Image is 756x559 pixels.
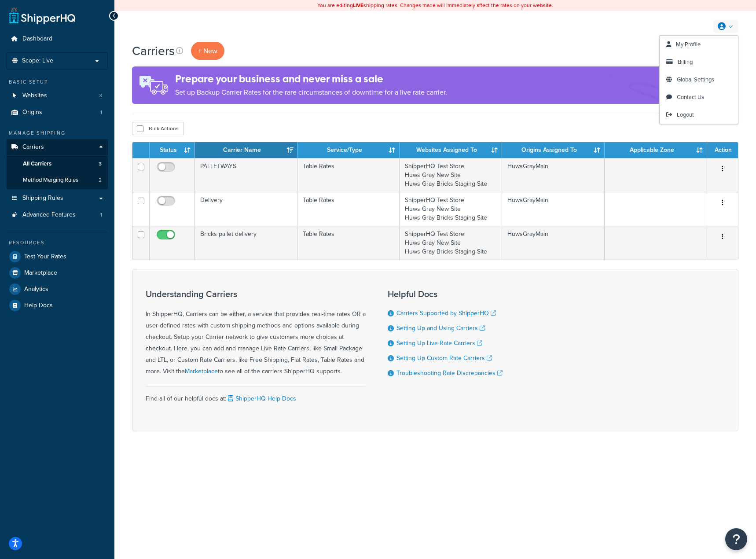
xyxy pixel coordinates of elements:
li: Advanced Features [7,207,108,223]
a: Setting Up Custom Rate Carriers [396,353,492,363]
a: Logout [660,106,738,124]
span: Marketplace [24,269,57,277]
span: Carriers [22,143,44,151]
td: ShipperHQ Test Store Huws Gray New Site Huws Gray Bricks Staging Site [400,158,502,192]
th: Origins Assigned To: activate to sort column ascending [502,142,605,158]
a: Marketplace [7,265,108,281]
img: ad-rules-rateshop-fe6ec290ccb7230408bd80ed9643f0289d75e0ffd9eb532fc0e269fcd187b520.png [132,66,175,104]
a: Setting Up and Using Carriers [396,324,485,333]
td: Table Rates [297,226,400,260]
td: HuwsGrayMain [502,192,605,226]
a: Marketplace [185,367,218,376]
td: HuwsGrayMain [502,158,605,192]
td: PALLETWAYS [195,158,297,192]
a: Carriers Supported by ShipperHQ [396,309,496,318]
div: Basic Setup [7,78,108,86]
th: Carrier Name: activate to sort column ascending [195,142,297,158]
span: 1 [100,109,102,116]
span: Billing [678,58,693,66]
button: + New [191,42,224,60]
td: ShipperHQ Test Store Huws Gray New Site Huws Gray Bricks Staging Site [400,192,502,226]
a: ShipperHQ Help Docs [226,394,296,403]
span: Test Your Rates [24,253,66,261]
a: Test Your Rates [7,249,108,265]
h3: Helpful Docs [388,289,503,299]
button: Open Resource Center [725,528,747,550]
div: Find all of our helpful docs at: [146,386,366,405]
td: Table Rates [297,158,400,192]
span: My Profile [676,40,701,48]
a: Dashboard [7,31,108,47]
p: Set up Backup Carrier Rates for the rare circumstances of downtime for a live rate carrier. [175,86,447,99]
a: All Carriers 3 [7,156,108,172]
a: Websites 3 [7,88,108,104]
a: Contact Us [660,88,738,106]
div: Resources [7,239,108,246]
li: Method Merging Rules [7,172,108,188]
td: Table Rates [297,192,400,226]
a: Help Docs [7,298,108,313]
td: HuwsGrayMain [502,226,605,260]
h1: Carriers [132,42,175,59]
a: My Profile [660,36,738,53]
span: Help Docs [24,302,53,309]
th: Service/Type: activate to sort column ascending [297,142,400,158]
span: Analytics [24,286,48,293]
span: All Carriers [23,160,51,168]
th: Applicable Zone: activate to sort column ascending [605,142,707,158]
td: ShipperHQ Test Store Huws Gray New Site Huws Gray Bricks Staging Site [400,226,502,260]
span: Origins [22,109,42,116]
span: Contact Us [677,93,704,101]
h3: Understanding Carriers [146,289,366,299]
th: Websites Assigned To: activate to sort column ascending [400,142,502,158]
div: In ShipperHQ, Carriers can be either, a service that provides real-time rates OR a user-defined r... [146,289,366,377]
a: Troubleshooting Rate Discrepancies [396,368,503,378]
span: 3 [99,92,102,99]
a: Global Settings [660,71,738,88]
span: 2 [99,177,102,184]
a: Setting Up Live Rate Carriers [396,338,482,348]
a: Carriers [7,139,108,155]
span: Logout [677,110,694,119]
a: Origins 1 [7,104,108,121]
span: Global Settings [677,75,714,84]
li: Websites [7,88,108,104]
a: Method Merging Rules 2 [7,172,108,188]
a: Shipping Rules [7,190,108,206]
th: Action [707,142,738,158]
span: Method Merging Rules [23,177,78,184]
span: Scope: Live [22,57,53,65]
th: Status: activate to sort column ascending [150,142,195,158]
td: Bricks pallet delivery [195,226,297,260]
li: Carriers [7,139,108,189]
span: 3 [99,160,102,168]
span: Websites [22,92,47,99]
span: Dashboard [22,35,52,43]
span: Shipping Rules [22,195,63,202]
div: Manage Shipping [7,129,108,137]
a: ShipperHQ Home [9,7,75,24]
b: LIVE [353,1,363,9]
span: 1 [100,211,102,219]
li: Origins [7,104,108,121]
a: Analytics [7,281,108,297]
h4: Prepare your business and never miss a sale [175,72,447,86]
span: Advanced Features [22,211,76,219]
a: Advanced Features 1 [7,207,108,223]
td: Delivery [195,192,297,226]
button: Bulk Actions [132,122,183,135]
li: All Carriers [7,156,108,172]
a: Billing [660,53,738,71]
